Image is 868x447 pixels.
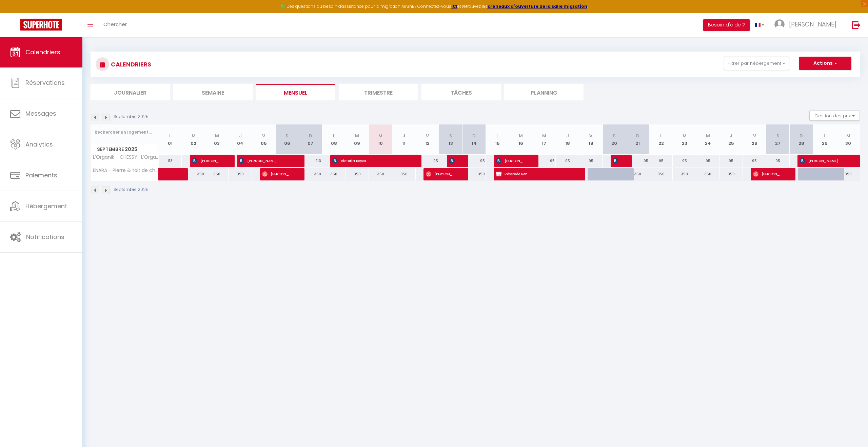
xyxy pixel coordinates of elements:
div: 350 [182,168,205,180]
span: [PERSON_NAME] [800,154,847,167]
abbr: J [402,133,405,139]
abbr: S [613,133,616,139]
a: ... [PERSON_NAME] [769,13,845,37]
th: 22 [649,124,673,155]
div: 95 [673,155,696,167]
span: [PERSON_NAME] [613,154,620,167]
th: 06 [275,124,299,155]
div: 95 [462,155,486,167]
strong: créneaux d'ouverture de la salle migration [488,3,587,9]
th: 19 [579,124,603,155]
span: Analytics [25,140,53,149]
abbr: D [472,133,476,139]
div: 113 [299,155,322,167]
div: 350 [626,168,649,180]
span: L’Organik - CHESSY · L’Organik Disney 7min / Gare 5min + Parking privé [92,155,160,160]
div: 350 [229,168,252,180]
div: 95 [719,155,743,167]
div: 350 [205,168,229,180]
abbr: M [215,133,219,139]
th: 12 [416,124,439,155]
th: 18 [556,124,579,155]
abbr: S [449,133,452,139]
th: 28 [790,124,813,155]
a: ICI [451,3,457,9]
th: 25 [719,124,743,155]
abbr: D [800,133,803,139]
abbr: S [285,133,289,139]
div: 95 [416,155,439,167]
abbr: D [309,133,312,139]
li: Tâches [421,84,501,100]
div: 350 [462,168,486,180]
th: 20 [603,124,626,155]
div: 350 [696,168,719,180]
a: Chercher [98,13,132,37]
th: 07 [299,124,322,155]
abbr: J [730,133,732,139]
th: 08 [322,124,346,155]
abbr: M [706,133,710,139]
div: 350 [299,168,322,180]
abbr: M [683,133,687,139]
abbr: L [169,133,171,139]
img: logout [852,21,861,29]
div: 95 [579,155,603,167]
button: Actions [799,57,851,70]
abbr: L [824,133,826,139]
span: [PERSON_NAME] [262,168,293,180]
th: 21 [626,124,649,155]
div: 350 [649,168,673,180]
input: Rechercher un logement... [95,126,155,138]
div: 350 [392,168,416,180]
th: 02 [182,124,205,155]
th: 11 [392,124,416,155]
th: 05 [252,124,275,155]
span: Paiements [25,171,57,179]
th: 16 [509,124,533,155]
button: Gestion des prix [809,111,860,121]
span: Calendriers [25,48,60,56]
h3: CALENDRIERS [109,57,151,72]
span: [PERSON_NAME] [426,168,457,180]
li: Planning [504,84,584,100]
button: Besoin d'aide ? [703,19,750,31]
span: ENARA - Pierre & toit de chaume - Piscine chauffée [92,168,160,173]
span: Messages [25,109,56,118]
li: Semaine [173,84,253,100]
div: 350 [719,168,743,180]
abbr: L [333,133,335,139]
div: 350 [836,168,860,180]
div: 350 [673,168,696,180]
th: 01 [159,124,182,155]
li: Mensuel [256,84,335,100]
span: [PERSON_NAME] [789,20,836,28]
button: Filtrer par hébergement [724,57,789,70]
th: 30 [836,124,860,155]
th: 14 [462,124,486,155]
div: 95 [649,155,673,167]
abbr: J [566,133,569,139]
div: 350 [322,168,346,180]
div: 95 [766,155,790,167]
span: Victoria Boyes [332,154,409,167]
div: 95 [626,155,649,167]
abbr: M [192,133,196,139]
span: Réservations [25,78,65,87]
abbr: L [496,133,498,139]
div: 113 [159,155,182,167]
abbr: M [542,133,546,139]
th: 15 [486,124,509,155]
abbr: V [753,133,756,139]
th: 17 [533,124,556,155]
div: 350 [369,168,392,180]
img: ... [774,19,785,30]
th: 26 [743,124,766,155]
abbr: S [776,133,780,139]
abbr: V [589,133,592,139]
li: Journalier [91,84,170,100]
abbr: V [426,133,429,139]
abbr: M [355,133,359,139]
div: 95 [696,155,719,167]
